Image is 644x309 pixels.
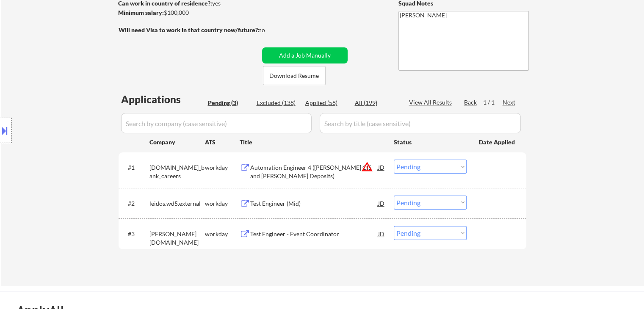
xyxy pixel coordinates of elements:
div: Date Applied [479,138,516,146]
div: Company [149,138,205,146]
div: Test Engineer (Mid) [250,199,378,208]
div: Back [464,98,478,107]
input: Search by title (case sensitive) [320,113,521,133]
div: Automation Engineer 4 ([PERSON_NAME] CIS and [PERSON_NAME] Deposits) [250,163,378,180]
div: workday [205,199,240,208]
div: workday [205,163,240,172]
div: Pending (3) [208,99,250,107]
div: JD [377,226,386,241]
div: JD [377,160,386,175]
div: Status [394,134,467,149]
div: Test Engineer - Event Coordinator [250,230,378,238]
div: leidos.wd5.external [149,199,205,208]
div: Applications [121,94,205,105]
div: [DOMAIN_NAME]_bank_careers [149,163,205,180]
div: Excluded (138) [257,99,299,107]
div: 1 / 1 [483,98,503,107]
button: Add a Job Manually [262,47,348,63]
div: ATS [205,138,240,146]
strong: Will need Visa to work in that country now/future?: [119,26,260,33]
div: All (199) [355,99,397,107]
div: workday [205,230,240,238]
div: [PERSON_NAME][DOMAIN_NAME] [149,230,205,246]
div: Title [240,138,386,146]
div: Next [503,98,516,107]
button: Download Resume [263,66,326,85]
div: #3 [128,230,143,238]
input: Search by company (case sensitive) [121,113,312,133]
strong: Minimum salary: [118,9,164,16]
button: warning_amber [361,161,373,173]
div: JD [377,196,386,211]
div: Applied (58) [305,99,348,107]
div: View All Results [409,98,454,107]
div: $100,000 [118,8,259,17]
div: no [258,26,282,34]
